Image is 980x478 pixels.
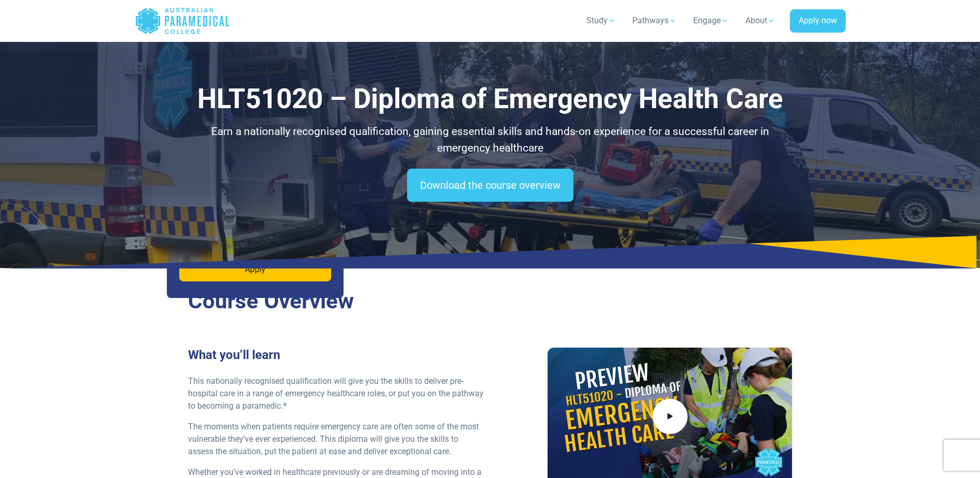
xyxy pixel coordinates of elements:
p: The moments when patients require emergency care are often some of the most vulnerable they’ve ev... [188,421,484,458]
a: Apply now [790,9,846,33]
p: This nationally recognised qualification will give you the skills to deliver pre-hospital care in... [188,375,484,412]
a: Engage [687,6,735,35]
h3: What you’ll learn [188,348,484,363]
a: Download the course overview [407,169,573,202]
a: Study [580,6,622,35]
h2: Course Overview [188,288,792,315]
a: Australian Paramedical College [135,4,230,38]
a: Pathways [626,6,683,35]
a: About [739,6,782,35]
p: Earn a nationally recognised qualification, gaining essential skills and hands-on experience for ... [188,124,792,156]
h1: HLT51020 – Diploma of Emergency Health Care [188,83,792,115]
